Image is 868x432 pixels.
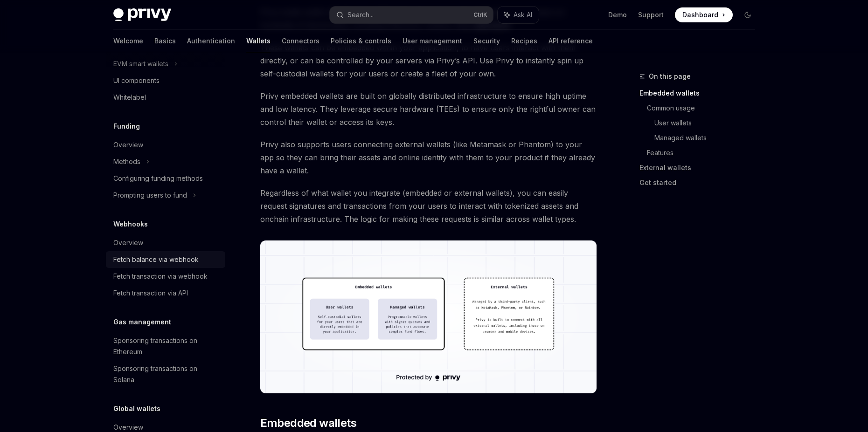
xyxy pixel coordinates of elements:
h5: Global wallets [113,403,160,414]
span: On this page [649,71,691,82]
img: dark logo [113,8,171,21]
a: External wallets [639,160,763,175]
h5: Funding [113,121,140,132]
a: Dashboard [675,7,733,22]
h5: Gas management [113,316,171,328]
h5: Webhooks [113,219,148,230]
a: Whitelabel [106,89,225,106]
a: Authentication [187,30,235,52]
a: UI components [106,72,225,89]
a: User wallets [654,116,763,130]
a: Fetch transaction via webhook [106,268,225,285]
a: Sponsoring transactions on Solana [106,360,225,388]
a: Fetch balance via webhook [106,251,225,268]
a: Support [638,10,664,20]
a: Policies & controls [331,30,391,52]
div: Whitelabel [113,92,146,103]
img: images/walletoverview.png [260,240,597,393]
a: Overview [106,137,225,153]
div: Sponsoring transactions on Ethereum [113,335,220,357]
div: Fetch transaction via API [113,288,188,299]
span: Privy embedded wallets are built on globally distributed infrastructure to ensure high uptime and... [260,89,597,129]
a: Embedded wallets [639,86,763,101]
span: Privy also supports users connecting external wallets (like Metamask or Phantom) to your app so t... [260,138,597,177]
span: Ask AI [514,10,532,20]
a: Features [647,145,763,160]
div: Prompting users to fund [113,190,187,201]
a: Security [473,30,500,52]
span: Embedded wallets [260,416,356,431]
a: Fetch transaction via API [106,285,225,302]
a: Basics [154,30,176,52]
a: Sponsoring transactions on Ethereum [106,332,225,360]
div: Sponsoring transactions on Solana [113,363,220,385]
div: Fetch balance via webhook [113,254,199,265]
span: Ctrl K [473,11,487,19]
div: Methods [113,156,140,167]
a: Demo [608,10,627,20]
div: Fetch transaction via webhook [113,271,208,282]
a: API reference [549,30,593,52]
a: Welcome [113,30,143,52]
button: Search...CtrlK [330,7,493,23]
a: Wallets [246,30,271,52]
div: UI components [113,75,160,86]
a: User management [403,30,462,52]
span: Dashboard [682,10,718,20]
div: Configuring funding methods [113,173,203,184]
button: Toggle dark mode [740,7,755,22]
a: Managed wallets [654,130,763,145]
span: These wallets can be embedded within your application, to have users interact with them directly,... [260,41,597,80]
div: Overview [113,139,143,151]
div: Search... [347,9,374,21]
a: Configuring funding methods [106,170,225,187]
a: Recipes [511,30,537,52]
div: Overview [113,237,143,248]
a: Overview [106,234,225,251]
a: Common usage [647,101,763,116]
a: Get started [639,175,763,190]
button: Ask AI [498,7,539,23]
span: Regardless of what wallet you integrate (embedded or external wallets), you can easily request si... [260,186,597,226]
a: Connectors [282,30,319,52]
